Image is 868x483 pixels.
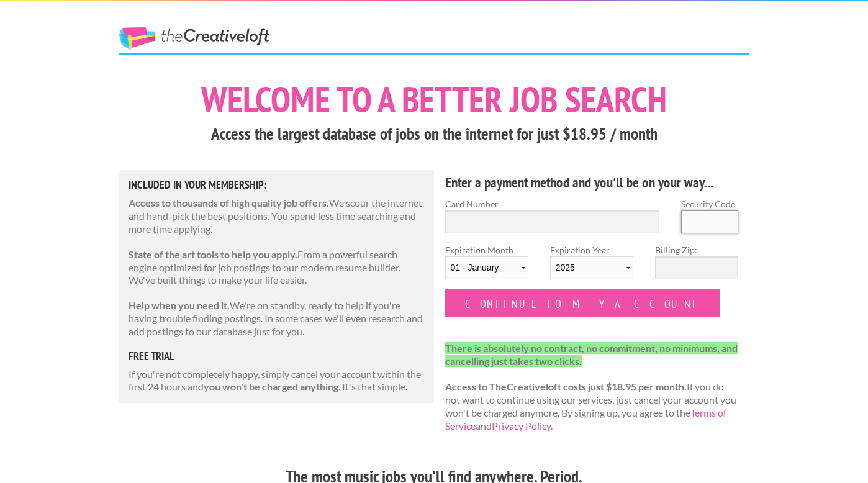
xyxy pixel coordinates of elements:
[681,197,738,210] label: Security Code
[129,248,425,287] p: From a powerful search engine optimized for job postings to our modern resume builder. We've buil...
[445,173,739,192] h4: Enter a payment method and you'll be on your way...
[129,368,425,394] p: If you're not completely happy, simply cancel your account within the first 24 hours and . It's t...
[445,256,528,279] select: Expiration Month
[492,420,551,431] a: Privacy Policy
[129,197,425,235] p: We scour the internet and hand-pick the best positions. You spend less time searching and more ti...
[445,289,721,317] input: Continue to my account
[445,381,687,392] strong: Access to TheCreativeloft costs just $18.95 per month.
[445,197,660,210] label: Card Number
[129,197,329,209] strong: Access to thousands of high quality job offers.
[119,122,749,146] h3: Access the largest database of jobs on the internet for just $18.95 / month
[445,407,726,431] a: Terms of Service
[550,243,633,289] label: Expiration Year
[129,299,230,311] strong: Help when you need it.
[129,351,425,362] h5: free trial
[119,27,269,50] a: The Creative Loft
[204,381,338,392] strong: you won't be charged anything
[445,342,739,433] p: If you do not want to continue using our services, just cancel your account you won't be charged ...
[119,81,749,117] h1: Welcome to a better job search
[445,342,738,367] strong: There is absolutely no contract, no commitment, no minimums, and cancelling just takes two clicks.
[655,243,738,256] label: Billing Zip:
[445,243,528,289] label: Expiration Month
[129,179,425,191] h5: Included in Your Membership:
[550,256,633,279] select: Expiration Year
[129,248,297,260] strong: State of the art tools to help you apply.
[129,299,425,338] p: We're on standby, ready to help if you're having trouble finding postings. In some cases we'll ev...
